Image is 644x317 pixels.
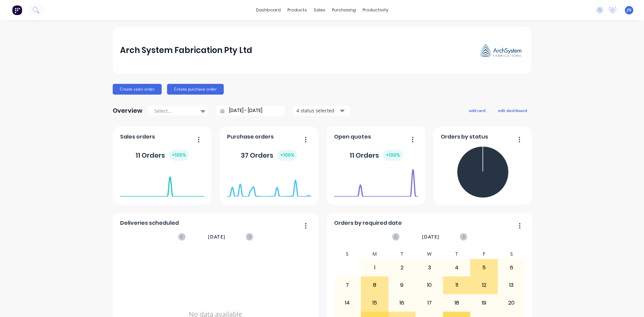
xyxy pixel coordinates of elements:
[498,259,525,276] div: 6
[361,277,388,294] div: 8
[334,295,361,311] div: 14
[12,5,22,15] img: Factory
[350,150,403,161] div: 11 Orders
[361,295,388,311] div: 15
[113,84,162,95] button: Create sales order
[120,133,155,141] span: Sales orders
[167,84,224,95] button: Create purchase order
[422,233,439,241] span: [DATE]
[498,249,525,259] div: S
[471,259,497,276] div: 5
[470,249,498,259] div: F
[284,5,310,15] div: products
[416,259,443,276] div: 3
[389,277,416,294] div: 9
[253,5,284,15] a: dashboard
[361,259,388,276] div: 1
[297,107,339,114] div: 4 status selected
[361,249,388,259] div: M
[443,259,470,276] div: 4
[443,295,470,311] div: 18
[465,106,490,115] button: add card
[169,150,189,161] div: + 100 %
[416,277,443,294] div: 10
[388,249,416,259] div: T
[443,277,470,294] div: 11
[494,106,531,115] button: edit dashboard
[389,295,416,311] div: 16
[498,295,525,311] div: 20
[443,249,471,259] div: T
[416,249,443,259] div: W
[383,150,403,161] div: + 100 %
[477,42,524,59] img: Arch System Fabrication Pty Ltd
[359,5,392,15] div: productivity
[310,5,329,15] div: sales
[329,5,359,15] div: purchasing
[241,150,297,161] div: 37 Orders
[293,106,350,116] button: 4 status selected
[441,133,488,141] span: Orders by status
[208,233,225,241] span: [DATE]
[334,133,371,141] span: Open quotes
[334,249,361,259] div: S
[471,295,497,311] div: 19
[136,150,189,161] div: 11 Orders
[498,277,525,294] div: 13
[389,259,416,276] div: 2
[227,133,274,141] span: Purchase orders
[277,150,297,161] div: + 100 %
[334,277,361,294] div: 7
[471,277,497,294] div: 12
[113,104,143,117] div: Overview
[416,295,443,311] div: 17
[120,44,252,57] div: Arch System Fabrication Pty Ltd
[627,7,631,13] span: JN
